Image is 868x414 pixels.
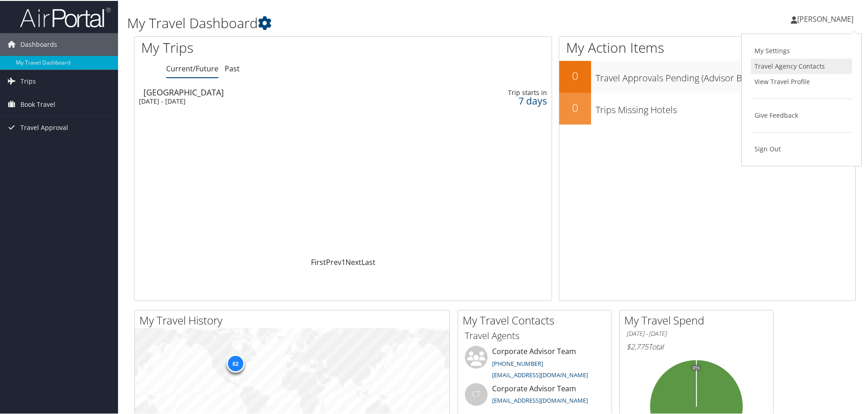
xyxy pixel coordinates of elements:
h2: My Travel Spend [624,312,773,327]
h2: My Travel Contacts [463,312,612,327]
a: [PHONE_NUMBER] [492,359,543,367]
span: Dashboards [20,32,57,55]
div: 7 days [458,96,547,104]
div: CT [465,382,488,405]
img: airportal-logo.png [20,6,111,27]
h2: 0 [559,67,591,83]
h6: [DATE] - [DATE] [626,329,766,337]
div: 62 [226,354,244,372]
div: [GEOGRAPHIC_DATA] [143,87,408,95]
a: Give Feedback [751,107,852,122]
h1: My Action Items [559,37,855,56]
a: Current/Future [166,63,218,73]
span: [PERSON_NAME] [797,13,853,23]
h6: Total [626,341,766,351]
span: Book Travel [20,92,55,115]
a: Travel Agency Contacts [751,58,852,73]
a: [PERSON_NAME] [791,5,863,32]
span: $2,775 [626,341,648,351]
h1: My Trips [141,37,371,56]
a: Past [225,63,240,73]
h3: Travel Agents [465,329,605,341]
a: Sign Out [751,140,852,156]
a: [EMAIL_ADDRESS][DOMAIN_NAME] [492,395,588,404]
a: Prev [326,256,341,266]
a: 1 [341,256,345,266]
h3: Trips Missing Hotels [596,98,855,115]
a: First [311,256,326,266]
a: 0Trips Missing Hotels [559,92,855,124]
li: Corporate Advisor Team [460,345,609,382]
h1: My Travel Dashboard [127,13,617,32]
h2: 0 [559,99,591,115]
div: [DATE] - [DATE] [139,96,403,105]
h2: My Travel History [139,312,449,327]
a: Next [345,256,361,266]
a: 0Travel Approvals Pending (Advisor Booked) [559,60,855,92]
a: Last [361,256,375,266]
h3: Travel Approvals Pending (Advisor Booked) [596,66,855,84]
li: Corporate Advisor Team [460,382,609,412]
tspan: 0% [693,364,700,370]
a: [EMAIL_ADDRESS][DOMAIN_NAME] [492,370,588,378]
span: Travel Approval [20,115,68,138]
a: My Settings [751,42,852,58]
span: Trips [20,69,36,92]
div: Trip starts in [458,88,547,96]
a: View Travel Profile [751,73,852,89]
